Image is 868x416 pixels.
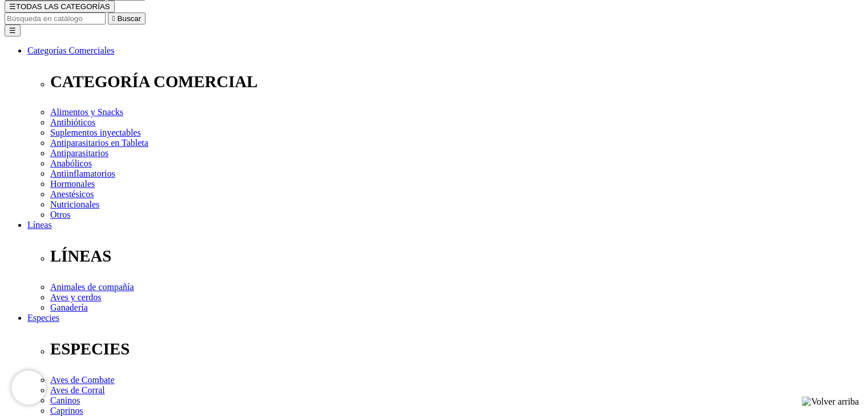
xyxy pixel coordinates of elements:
a: Alimentos y Snacks [50,107,123,117]
a: Aves y cerdos [50,292,101,302]
p: LÍNEAS [50,247,863,266]
span: Buscar [118,14,141,23]
a: Líneas [27,220,52,230]
a: Antiparasitarios en Tableta [50,138,148,148]
a: Caprinos [50,406,83,415]
button: ☰TODAS LAS CATEGORÍAS [5,1,115,13]
a: Otros [50,210,71,219]
img: Volver arriba [802,397,859,407]
a: Hormonales [50,179,95,189]
a: Nutricionales [50,199,99,209]
iframe: Brevo live chat [11,370,46,405]
i:  [112,14,115,23]
a: Aves de Corral [50,385,105,395]
span: ☰ [9,2,16,11]
a: Especies [27,313,59,323]
a: Anestésicos [50,189,94,199]
p: ESPECIES [50,340,863,358]
a: Ganadería [50,303,88,312]
a: Antibióticos [50,117,95,127]
input: Buscar [5,13,106,25]
a: Animales de compañía [50,282,134,292]
a: Aves de Combate [50,375,115,385]
a: Caninos [50,395,80,405]
a: Antiinflamatorios [50,169,115,178]
button: ☰ [5,25,21,36]
a: Anabólicos [50,158,92,168]
a: Antiparasitarios [50,148,108,158]
a: Categorías Comerciales [27,46,114,55]
a: Suplementos inyectables [50,128,141,137]
p: CATEGORÍA COMERCIAL [50,72,863,91]
button:  Buscar [108,13,146,25]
